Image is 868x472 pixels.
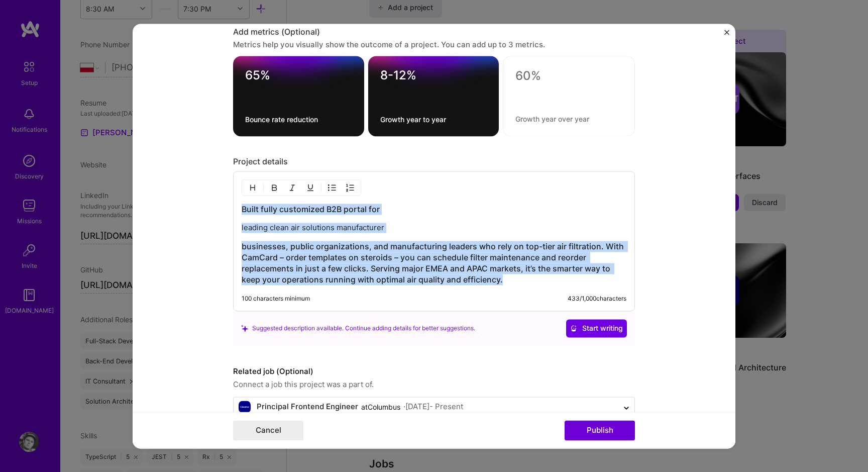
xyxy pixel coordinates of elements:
[380,68,487,83] textarea: 8-12%
[724,30,729,40] button: Close
[233,27,635,37] div: Add metrics (Optional)
[328,183,336,192] img: UL
[245,115,352,124] textarea: Bounce rate reduction
[570,325,577,332] i: icon CrystalBallWhite
[233,156,635,167] div: Project details
[288,183,296,192] img: Italic
[242,295,310,303] div: 100 characters minimum
[233,420,303,440] button: Cancel
[570,323,623,333] span: Start writing
[233,379,635,391] span: Connect a job this project was a part of.
[566,319,627,337] button: Start writing
[249,183,257,192] img: Heading
[361,402,400,412] div: at Columbus
[239,401,251,413] img: Company logo
[270,183,278,192] img: Bold
[241,323,475,334] div: Suggested description available. Continue adding details for better suggestions.
[346,183,354,192] img: OL
[242,204,626,215] h3: Built fully customized B2B portal for
[245,68,352,83] textarea: 65%
[403,402,463,412] div: · [DATE] - Present
[568,295,626,303] div: 433 / 1,000 characters
[306,183,314,192] img: Underline
[380,115,487,124] textarea: Growth year to year
[233,39,635,50] div: Metrics help you visually show the outcome of a project. You can add up to 3 metrics.
[257,402,358,412] div: Principal Frontend Engineer
[263,181,264,194] img: Divider
[241,325,248,332] i: icon SuggestedTeams
[242,241,626,285] h3: businesses, public organizations, and manufacturing leaders who rely on top-tier air filtration. ...
[233,365,635,377] label: Related job (Optional)
[242,223,626,233] p: leading clean air solutions manufacturer
[565,420,635,440] button: Publish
